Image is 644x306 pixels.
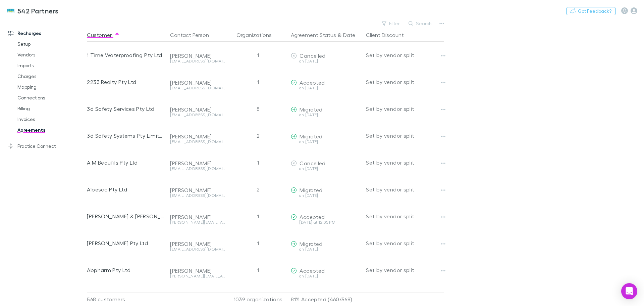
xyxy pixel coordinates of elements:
span: Cancelled [300,160,325,166]
div: 2233 Realty Pty Ltd [87,69,165,95]
a: Agreements [11,125,91,135]
a: Vendors [11,49,91,60]
div: Set by vendor split [366,69,444,95]
span: Migrated [300,106,322,113]
span: Migrated [300,133,322,139]
div: on [DATE] [291,274,361,278]
div: 3d Safety Systems Pty Limited [87,122,165,149]
div: Set by vendor split [366,176,444,203]
button: Date [343,28,355,42]
a: Practice Connect [1,141,91,151]
div: [PERSON_NAME] [170,241,225,247]
div: Set by vendor split [366,203,444,230]
div: 1 [228,203,288,230]
a: Charges [11,71,91,82]
button: Got Feedback? [566,7,616,15]
span: Cancelled [300,52,325,59]
div: [PERSON_NAME][EMAIL_ADDRESS][DOMAIN_NAME] [170,274,225,278]
div: [EMAIL_ADDRESS][DOMAIN_NAME] [170,140,225,144]
div: Open Intercom Messenger [621,283,637,299]
span: Accepted [300,267,325,274]
div: on [DATE] [291,140,361,144]
div: A M Beaufils Pty Ltd [87,149,165,176]
div: Set by vendor split [366,149,444,176]
div: [DATE] at 12:05 PM [291,220,361,224]
div: 1 [228,149,288,176]
div: 1 [228,257,288,283]
button: Search [405,19,436,28]
img: 542 Partners's Logo [7,7,15,15]
div: [PERSON_NAME] [170,267,225,274]
div: on [DATE] [291,59,361,63]
div: [PERSON_NAME] [170,52,225,59]
div: 1 [228,230,288,257]
div: on [DATE] [291,193,361,198]
div: 8 [228,95,288,122]
div: [EMAIL_ADDRESS][DOMAIN_NAME] [170,113,225,117]
div: [PERSON_NAME] [170,133,225,140]
div: on [DATE] [291,86,361,90]
div: [EMAIL_ADDRESS][DOMAIN_NAME] [170,86,225,90]
div: [PERSON_NAME][EMAIL_ADDRESS][DOMAIN_NAME] [170,220,225,224]
div: 1 Time Waterproofing Pty Ltd [87,42,165,69]
div: [EMAIL_ADDRESS][DOMAIN_NAME] [170,59,225,63]
div: Set by vendor split [366,230,444,257]
span: Accepted [300,214,325,220]
a: Mapping [11,82,91,92]
div: [PERSON_NAME] & [PERSON_NAME] [87,203,165,230]
div: [PERSON_NAME] [170,160,225,167]
div: on [DATE] [291,247,361,251]
div: [EMAIL_ADDRESS][DOMAIN_NAME] [170,247,225,251]
a: Connections [11,92,91,103]
div: [EMAIL_ADDRESS][DOMAIN_NAME] [170,193,225,198]
button: Organizations [236,28,280,42]
div: [PERSON_NAME] [170,214,225,220]
span: Migrated [300,241,322,247]
button: Filter [378,19,404,28]
div: 3d Safety Services Pty Ltd [87,95,165,122]
div: on [DATE] [291,167,361,171]
span: Accepted [300,79,325,86]
div: Set by vendor split [366,42,444,69]
a: Setup [11,39,91,49]
div: & [291,28,361,42]
button: Contact Person [170,28,217,42]
div: on [DATE] [291,113,361,117]
div: [PERSON_NAME] [170,187,225,193]
div: 2 [228,176,288,203]
button: Customer [87,28,120,42]
span: Migrated [300,187,322,193]
a: Imports [11,60,91,71]
div: 1 [228,69,288,95]
a: Recharges [1,28,91,39]
a: Invoices [11,114,91,125]
div: Set by vendor split [366,257,444,283]
a: Billing [11,103,91,114]
div: [PERSON_NAME] [170,106,225,113]
button: Client Discount [366,28,412,42]
a: 542 Partners [3,3,63,19]
button: Agreement Status [291,28,336,42]
div: Set by vendor split [366,122,444,149]
div: 568 customers [87,293,167,306]
h3: 542 Partners [17,7,59,15]
div: 1039 organizations [228,293,288,306]
div: Abpharm Pty Ltd [87,257,165,283]
div: 2 [228,122,288,149]
p: 81% Accepted (460/568) [291,293,361,306]
div: A'besco Pty Ltd [87,176,165,203]
div: [EMAIL_ADDRESS][DOMAIN_NAME] [170,167,225,171]
div: Set by vendor split [366,95,444,122]
div: 1 [228,42,288,69]
div: [PERSON_NAME] [170,79,225,86]
div: [PERSON_NAME] Pty Ltd [87,230,165,257]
